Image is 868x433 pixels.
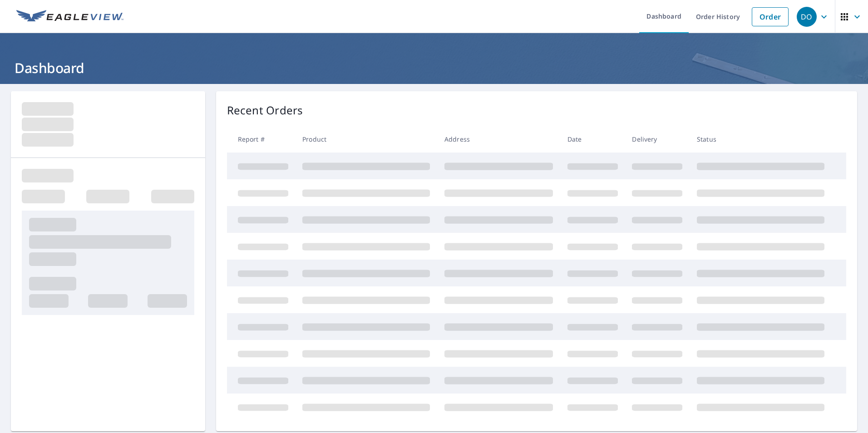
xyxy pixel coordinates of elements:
a: Order [752,7,789,26]
th: Product [295,126,437,153]
img: EV Logo [16,10,123,24]
th: Report # [227,126,296,153]
th: Status [690,126,832,153]
th: Address [437,126,560,153]
div: DO [797,7,817,27]
th: Date [560,126,625,153]
p: Recent Orders [227,102,303,118]
h1: Dashboard [11,59,857,77]
th: Delivery [625,126,690,153]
